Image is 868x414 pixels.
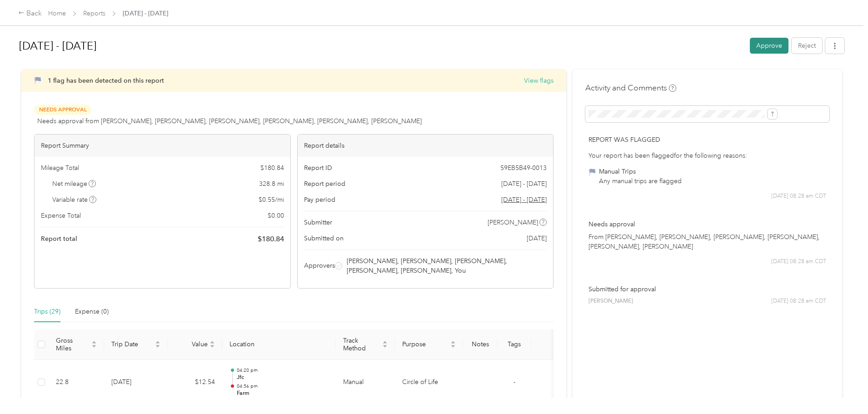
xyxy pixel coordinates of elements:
span: caret-up [155,339,160,345]
p: 04:20 pm [237,367,329,374]
span: 59EB5B49-0013 [500,163,547,173]
span: [PERSON_NAME], [PERSON_NAME], [PERSON_NAME], [PERSON_NAME], [PERSON_NAME], You [347,256,545,275]
span: caret-down [450,344,456,349]
th: Value [168,329,222,360]
span: Approvers [304,261,335,270]
span: Net mileage [52,179,96,189]
a: Reports [83,10,105,17]
td: [DATE] [104,360,168,405]
span: 328.8 mi [259,179,284,189]
span: caret-up [382,339,388,345]
span: Pay period [304,195,335,205]
button: Approve [750,38,788,54]
th: Track Method [336,329,395,360]
span: Gross Miles [56,337,90,352]
p: Report was flagged [589,135,826,145]
span: caret-up [210,339,215,345]
span: Submitter [304,218,332,227]
span: $ 180.84 [258,234,284,244]
p: Submitted for approval [589,284,826,294]
a: Home [48,10,66,17]
span: Submitted on [304,234,344,243]
span: caret-up [450,339,456,345]
button: Reject [792,38,822,54]
span: $ 0.00 [268,211,284,220]
p: Farm [237,389,329,398]
span: [DATE] - [DATE] [501,179,547,189]
p: Jfc [237,374,329,382]
h4: Activity and Comments [585,82,676,94]
span: caret-down [210,344,215,349]
span: caret-down [91,344,97,349]
span: Expense Total [41,211,81,220]
span: Needs approval from [PERSON_NAME], [PERSON_NAME], [PERSON_NAME], [PERSON_NAME], [PERSON_NAME], [P... [37,116,422,126]
th: Location [222,329,336,360]
span: [DATE] 08:28 am CDT [771,192,826,200]
span: $ 180.84 [260,163,284,173]
span: Report period [304,179,345,189]
span: Value [175,340,208,348]
span: [DATE] - [DATE] [123,9,168,18]
span: [PERSON_NAME] [589,297,633,305]
div: Back [18,8,42,19]
div: Any manual trips are flagged [599,176,682,186]
td: Circle of Life [395,360,463,405]
th: Gross Miles [49,329,104,360]
button: View flags [524,76,554,85]
span: Go to pay period [501,195,547,205]
span: 1 flag has been detected on this report [48,77,164,85]
span: - [514,378,515,386]
div: Manual Trips [599,167,682,176]
span: [DATE] 08:28 am CDT [771,297,826,305]
div: Report details [298,135,554,157]
span: caret-down [155,344,160,349]
span: Trip Date [111,340,153,348]
div: Trips (29) [34,307,60,317]
span: [PERSON_NAME] [488,218,538,227]
iframe: Everlance-gr Chat Button Frame [817,363,868,414]
div: Your report has been flagged for the following reasons: [589,151,826,160]
th: Trip Date [104,329,168,360]
span: caret-down [382,344,388,349]
span: Needs Approval [34,105,91,115]
td: $12.54 [168,360,222,405]
th: Purpose [395,329,463,360]
th: Tags [497,329,531,360]
span: [DATE] [527,234,547,243]
td: 22.8 [49,360,104,405]
span: caret-up [91,339,97,345]
span: [DATE] 08:28 am CDT [771,258,826,266]
h1: Sep 14 - 27, 2025 [19,35,743,57]
td: Manual [336,360,395,405]
span: Variable rate [52,195,97,205]
div: Report Summary [35,135,290,157]
span: Report ID [304,163,332,173]
th: Notes [463,329,497,360]
span: Report total [41,234,77,244]
p: Needs approval [589,219,826,229]
span: Track Method [343,337,380,352]
span: $ 0.55 / mi [259,195,284,205]
div: Expense (0) [75,307,109,317]
p: From [PERSON_NAME], [PERSON_NAME], [PERSON_NAME], [PERSON_NAME], [PERSON_NAME], [PERSON_NAME] [589,232,826,251]
p: 04:56 pm [237,383,329,389]
span: Purpose [402,340,449,348]
span: Mileage Total [41,163,79,173]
